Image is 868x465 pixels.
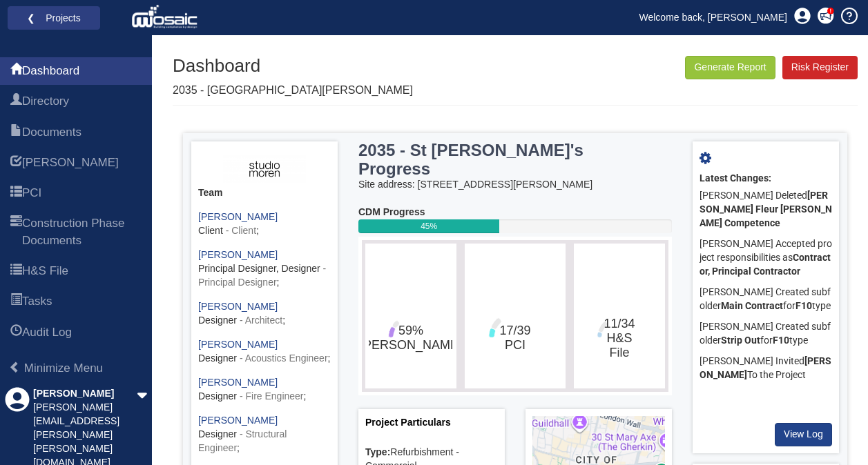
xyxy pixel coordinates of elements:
[198,210,331,238] div: ;
[198,415,278,426] a: [PERSON_NAME]
[198,263,320,274] span: Principal Designer, Designer
[795,300,812,311] b: F10
[198,225,223,236] span: Client
[198,338,331,366] div: ;
[198,377,278,388] a: [PERSON_NAME]
[358,206,672,219] div: CDM Progress
[198,390,237,402] span: Designer
[240,353,328,364] span: - Acoustics Engineer
[10,264,22,280] span: H&S File
[131,3,201,31] img: logo_white.png
[700,351,832,386] div: [PERSON_NAME] Invited To the Project
[226,225,256,236] span: - Client
[198,339,278,350] a: [PERSON_NAME]
[685,56,775,79] button: Generate Report
[22,263,68,279] span: H&S File
[22,155,119,171] span: HARI
[700,317,832,351] div: [PERSON_NAME] Created subfolder for type
[240,390,304,402] span: - Fire Engineer
[358,219,499,233] div: 45%
[10,294,22,310] span: Tasks
[468,247,561,385] svg: 17/39​PCI
[10,63,22,80] span: Dashboard
[198,248,331,290] div: ;
[365,446,390,457] b: Type:
[358,178,672,192] div: Site address: [STREET_ADDRESS][PERSON_NAME]
[629,7,798,28] a: Welcome back, [PERSON_NAME]
[10,155,22,172] span: HARI
[173,56,413,76] h1: Dashboard
[700,234,832,282] div: [PERSON_NAME] Accepted project responsibilities as
[22,93,69,110] span: Directory
[22,324,72,341] span: Audit Log
[721,300,783,311] b: Main Contract
[782,56,858,79] a: Risk Register
[10,125,22,141] span: Documents
[198,353,237,364] span: Designer
[577,247,661,385] svg: 11/34​H&S​File
[22,185,41,201] span: PCI
[505,338,525,352] tspan: PCI
[721,335,760,346] b: Strip Out
[198,428,287,453] span: - Structural Engineer
[17,9,91,27] a: ❮ Projects
[773,335,789,346] b: F10
[360,324,462,353] text: 59%
[499,324,530,352] text: 17/39
[198,428,237,439] span: Designer
[10,216,22,250] span: Construction Phase Documents
[22,124,81,141] span: Documents
[198,376,331,404] div: ;
[10,325,22,342] span: Audit Log
[358,141,616,178] h3: 2035 - St [PERSON_NAME]'s Progress
[775,423,832,446] a: View Log
[604,317,635,359] text: 11/34
[700,172,832,186] div: Latest Changes:
[606,331,632,359] tspan: H&S File
[198,414,331,455] div: ;
[198,315,237,326] span: Designer
[24,362,103,375] span: Minimize Menu
[173,83,413,99] p: 2035 - [GEOGRAPHIC_DATA][PERSON_NAME]
[700,186,832,234] div: [PERSON_NAME] Deleted
[10,94,22,110] span: Directory
[369,247,452,385] svg: 59%​HARI
[33,387,137,401] div: [PERSON_NAME]
[10,186,22,202] span: PCI
[223,155,305,183] img: ASH3fIiKEy5lAAAAAElFTkSuQmCC
[198,300,331,328] div: ;
[240,315,282,326] span: - Architect
[700,190,832,228] b: [PERSON_NAME] Fleur [PERSON_NAME] Competence
[198,186,331,200] div: Team
[700,252,831,277] b: Contractor, Principal Contractor
[198,249,278,260] a: [PERSON_NAME]
[198,211,278,222] a: [PERSON_NAME]
[9,362,21,373] span: Minimize Menu
[700,282,832,317] div: [PERSON_NAME] Created subfolder for type
[700,355,831,380] b: [PERSON_NAME]
[198,301,278,312] a: [PERSON_NAME]
[365,417,451,428] a: Project Particulars
[360,338,462,353] tspan: [PERSON_NAME]
[22,293,52,310] span: Tasks
[22,63,79,79] span: Dashboard
[22,215,142,249] span: Construction Phase Documents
